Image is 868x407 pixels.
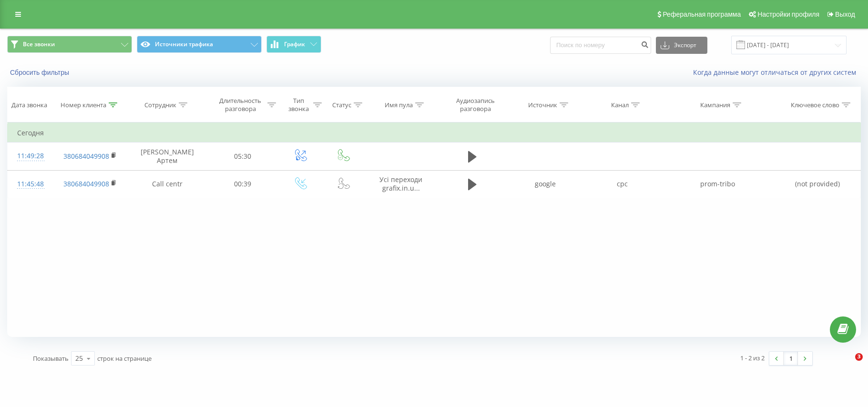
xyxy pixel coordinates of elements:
[63,179,109,188] a: 380684049908
[740,353,765,363] div: 1 - 2 из 2
[97,354,152,363] span: строк на странице
[693,68,861,77] a: Когда данные могут отличаться от других систем
[8,123,861,142] td: Сегодня
[775,170,860,198] td: (not provided)
[700,101,730,109] div: Кампания
[17,147,43,165] div: 11:49:28
[63,152,109,161] a: 380684049908
[855,353,863,361] span: 3
[611,101,629,109] div: Канал
[137,36,262,53] button: Источники трафика
[447,97,504,113] div: Аудиозапись разговора
[127,170,207,198] td: Сall centr
[757,10,819,18] span: Настройки профиля
[661,170,775,198] td: prom-tribo
[61,101,106,109] div: Номер клиента
[207,170,278,198] td: 00:39
[836,353,858,376] iframe: Intercom live chat
[23,41,55,48] span: Все звонки
[11,101,47,109] div: Дата звонка
[332,101,351,109] div: Статус
[75,354,83,363] div: 25
[215,97,265,113] div: Длительность разговора
[7,36,132,53] button: Все звонки
[791,101,839,109] div: Ключевое слово
[507,170,584,198] td: google
[287,97,311,113] div: Тип звонка
[266,36,321,53] button: График
[17,175,43,193] div: 11:45:48
[144,101,176,109] div: Сотрудник
[207,142,278,170] td: 05:30
[656,37,707,54] button: Экспорт
[7,68,74,77] button: Сбросить фильтры
[127,142,207,170] td: [PERSON_NAME] Артем
[583,170,661,198] td: cpc
[284,41,305,48] span: График
[33,354,69,363] span: Показывать
[528,101,557,109] div: Источник
[663,10,741,18] span: Реферальная программа
[835,10,855,18] span: Выход
[784,352,798,365] a: 1
[379,175,422,193] span: Усі переходи grafix.in.u...
[385,101,413,109] div: Имя пула
[550,37,651,54] input: Поиск по номеру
